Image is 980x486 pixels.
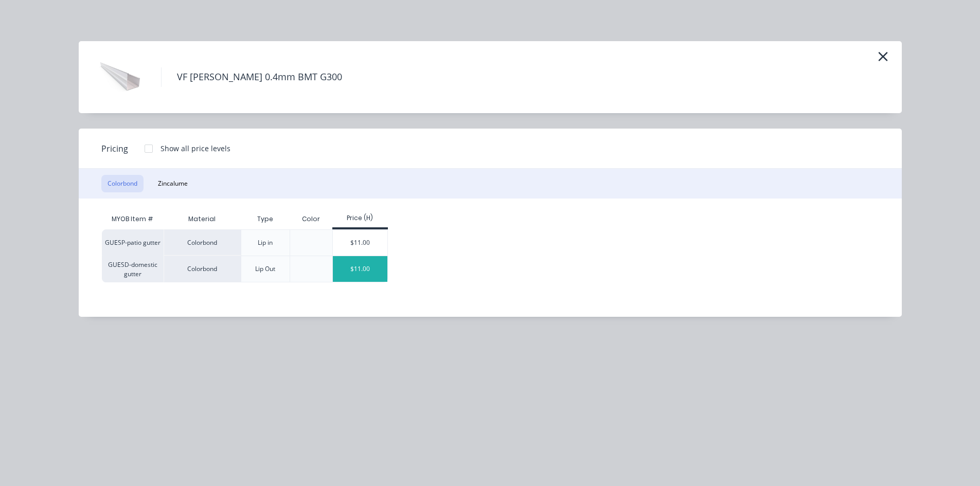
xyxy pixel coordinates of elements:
div: Material [164,209,241,229]
div: Colorbond [164,256,241,282]
img: VF Patio Gutter 0.4mm BMT G300 [94,51,146,103]
div: MYOB Item # [102,209,164,229]
div: GUESP-patio gutter [102,229,164,256]
button: Colorbond [101,175,144,192]
div: Type [249,206,281,232]
div: Show all price levels [161,143,230,154]
div: $11.00 [333,230,388,256]
div: Color [294,206,328,232]
div: Lip in [258,238,273,247]
div: Lip Out [255,264,275,274]
div: Price (H) [332,213,388,223]
button: Zincalume [152,175,194,192]
div: GUESD-domestic gutter [102,256,164,282]
span: Pricing [101,142,128,155]
div: Colorbond [164,229,241,256]
h4: VF [PERSON_NAME] 0.4mm BMT G300 [161,67,358,87]
div: $11.00 [333,256,388,282]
